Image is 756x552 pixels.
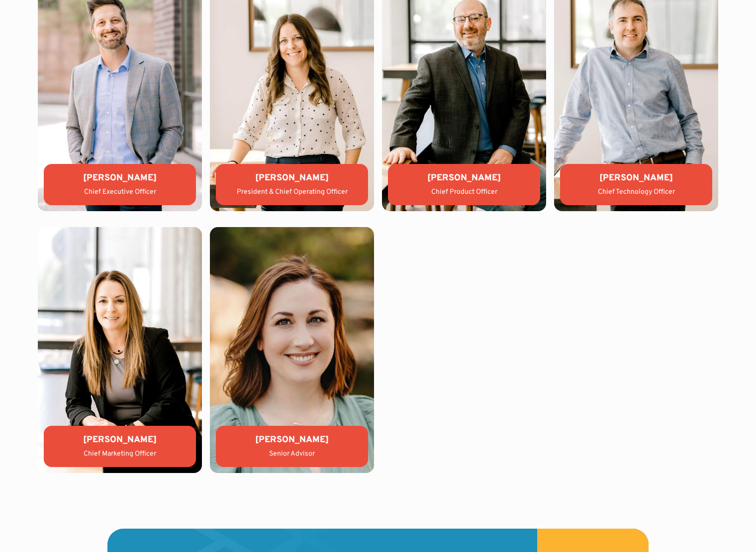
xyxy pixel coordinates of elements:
[396,187,532,197] div: Chief Product Officer
[224,449,360,459] div: Senior Advisor
[52,172,188,184] div: [PERSON_NAME]
[52,449,188,459] div: Chief Marketing Officer
[224,187,360,197] div: President & Chief Operating Officer
[210,227,374,473] img: Katy McIntosh
[396,172,532,184] div: [PERSON_NAME]
[38,227,202,473] img: Kate Colacelli
[568,187,704,197] div: Chief Technology Officer
[224,172,360,184] div: [PERSON_NAME]
[224,434,360,446] div: [PERSON_NAME]
[52,187,188,197] div: Chief Executive Officer
[568,172,704,184] div: [PERSON_NAME]
[52,434,188,446] div: [PERSON_NAME]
